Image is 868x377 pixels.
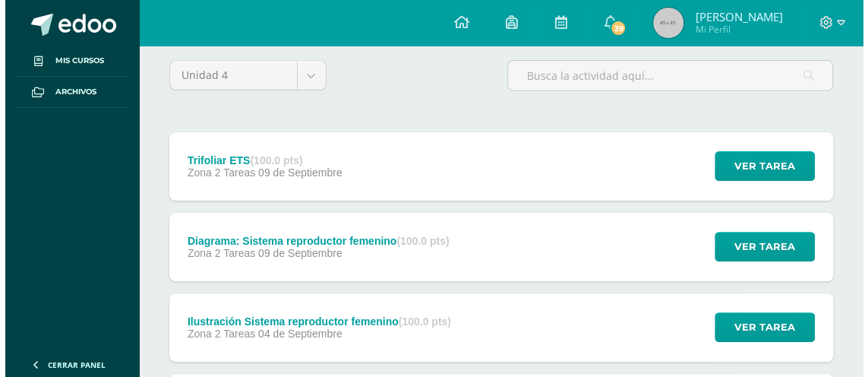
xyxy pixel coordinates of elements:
[709,232,810,261] button: Ver tarea
[182,247,250,259] span: Zona 2 Tareas
[648,8,678,38] img: 45x45
[393,315,446,328] strong: (100.0 pts)
[503,61,827,90] input: Busca la actividad aquí...
[165,61,320,90] a: Unidad 4
[182,166,250,179] span: Zona 2 Tareas
[43,360,100,370] span: Cerrar panel
[50,55,99,67] span: Mis cursos
[709,312,810,342] button: Ver tarea
[50,86,91,98] span: Archivos
[729,152,790,180] span: Ver tarea
[253,328,337,340] span: 04 de Septiembre
[253,247,337,259] span: 09 de Septiembre
[12,77,122,108] a: Archivos
[729,313,790,341] span: Ver tarea
[12,46,122,77] a: Mis cursos
[182,315,446,328] div: Ilustración Sistema reproductor femenino
[690,23,777,36] span: Mi Perfil
[182,235,444,247] div: Diagrama: Sistema reproductor femenino
[176,61,280,90] span: Unidad 4
[182,154,337,166] div: Trifoliar ETS
[182,328,250,340] span: Zona 2 Tareas
[391,235,443,247] strong: (100.0 pts)
[245,154,297,166] strong: (100.0 pts)
[729,233,790,261] span: Ver tarea
[253,166,337,179] span: 09 de Septiembre
[604,20,621,36] span: 39
[709,151,810,181] button: Ver tarea
[690,9,777,24] span: [PERSON_NAME]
